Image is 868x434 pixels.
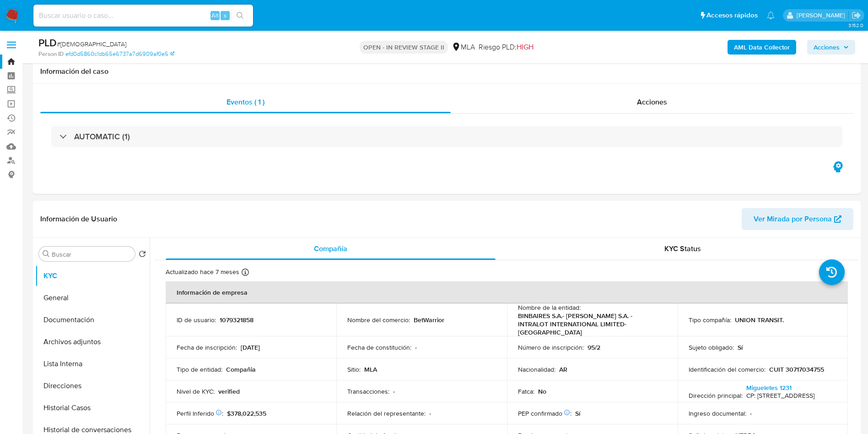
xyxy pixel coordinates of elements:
[689,343,734,352] p: Sujeto obligado :
[360,41,448,54] p: OPEN - IN REVIEW STAGE II
[177,343,237,352] p: Fecha de inscripción :
[734,40,790,55] b: AML Data Collector
[728,40,796,55] button: AML Data Collector
[74,132,130,142] h3: AUTOMATIC (1)
[479,42,534,52] span: Riesgo PLD:
[518,303,581,312] p: Nombre de la entidad :
[689,365,766,374] p: Identificación del comercio :
[754,208,832,230] span: Ver Mirada por Persona
[689,409,746,418] p: Ingreso documental :
[689,391,743,400] p: Dirección principal :
[51,126,842,147] div: AUTOMATIC (1)
[347,387,389,396] p: Transacciones :
[575,409,580,418] p: Sí
[415,343,417,352] p: -
[518,365,555,374] p: Nacionalidad :
[518,387,534,396] p: Fatca :
[414,316,444,324] p: BetWarrior
[769,365,824,374] p: CUIT 30717034755
[314,243,347,254] span: Compañía
[166,268,239,276] p: Actualizado hace 7 meses
[35,265,150,287] button: KYC
[177,409,223,418] p: Perfil Inferido :
[220,316,253,324] p: 1079321858
[347,365,361,374] p: Sitio :
[517,42,534,52] span: HIGH
[224,11,226,20] span: s
[52,250,131,258] input: Buscar
[738,343,743,352] p: Sí
[559,365,567,374] p: AR
[35,353,150,375] button: Lista Interna
[35,397,150,419] button: Historial Casos
[347,409,426,418] p: Relación del representante :
[177,316,216,324] p: ID de usuario :
[177,365,222,374] p: Tipo de entidad :
[139,250,146,260] button: Volver al orden por defecto
[767,11,775,19] a: Notificaciones
[393,387,395,396] p: -
[735,316,784,324] p: UNION TRANSIT.
[35,287,150,309] button: General
[166,281,848,303] th: Información de empresa
[40,214,117,224] h1: Información de Usuario
[852,11,861,20] a: Salir
[177,387,215,396] p: Nivel de KYC :
[211,11,219,20] span: Alt
[227,409,266,418] span: $378,022,535
[518,312,663,336] p: BINBAIRES S.A.- [PERSON_NAME] S.A. - INTRALOT INTERNATIONAL LIMITED- [GEOGRAPHIC_DATA]
[43,250,50,258] button: Buscar
[746,392,814,400] h4: CP: [STREET_ADDRESS]
[364,365,377,374] p: MLA
[38,50,64,58] b: Person ID
[226,97,264,107] span: Eventos ( 1 )
[807,40,855,55] button: Acciones
[226,365,256,374] p: Compañia
[347,343,411,352] p: Fecha de constitución :
[588,343,600,352] p: 95/2
[65,50,174,58] a: efd0d5860c1db65e6737a7d6909af0e5
[429,409,431,418] p: -
[452,42,475,52] div: MLA
[231,9,249,22] button: search-icon
[706,11,758,20] span: Accesos rápidos
[241,343,260,352] p: [DATE]
[518,343,584,352] p: Número de inscripción :
[35,331,150,353] button: Archivos adjuntos
[35,375,150,397] button: Direcciones
[518,409,571,418] p: PEP confirmado :
[750,409,752,418] p: -
[746,383,792,392] a: Migueletes 1231
[35,309,150,331] button: Documentación
[40,67,853,76] h1: Información del caso
[637,97,667,107] span: Acciones
[57,39,126,49] span: # [DEMOGRAPHIC_DATA]
[689,316,731,324] p: Tipo compañía :
[38,35,57,50] b: PLD
[538,387,546,396] p: No
[814,40,840,55] span: Acciones
[797,11,848,20] p: valeria.duch@mercadolibre.com
[347,316,410,324] p: Nombre del comercio :
[742,208,853,230] button: Ver Mirada por Persona
[33,10,253,22] input: Buscar usuario o caso...
[218,387,240,396] p: verified
[664,243,701,254] span: KYC Status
